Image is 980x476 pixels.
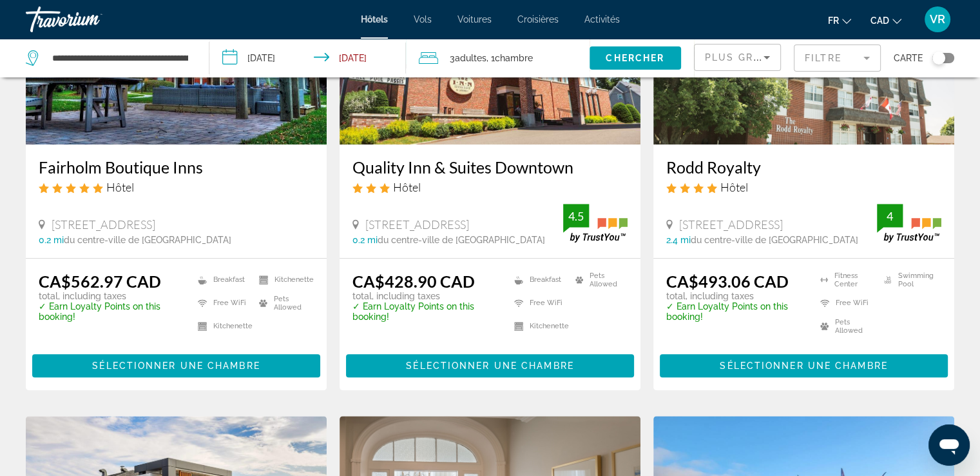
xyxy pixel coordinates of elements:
[923,52,954,64] button: Toggle map
[563,204,628,242] img: trustyou-badge.svg
[361,14,388,25] a: Hôtels
[191,295,253,312] li: Free WiFi
[52,217,155,232] span: [STREET_ADDRESS]
[457,14,492,25] a: Voitures
[705,50,770,65] mat-select: Sort by
[508,318,569,335] li: Kitchenette
[666,291,804,301] p: total, including taxes
[32,357,320,371] a: Sélectionner une chambre
[814,295,878,312] li: Free WiFi
[346,357,634,371] a: Sélectionner une chambre
[378,235,545,245] span: du centre-ville de [GEOGRAPHIC_DATA]
[106,180,134,194] span: Hôtel
[877,208,903,224] div: 4
[590,46,681,70] button: Chercher
[365,217,469,232] span: [STREET_ADDRESS]
[352,272,475,291] ins: CA$428.90 CAD
[455,53,486,63] span: Adultes
[191,318,253,335] li: Kitchenette
[660,354,948,377] button: Sélectionner une chambre
[508,272,569,288] li: Breakfast
[450,49,486,67] span: 3
[666,180,941,194] div: 4 star Hotel
[569,272,628,288] li: Pets Allowed
[660,357,948,371] a: Sélectionner une chambre
[828,15,839,26] span: fr
[191,272,253,288] li: Breakfast
[352,157,628,177] a: Quality Inn & Suites Downtown
[930,13,945,26] span: VR
[691,235,858,245] span: du centre-ville de [GEOGRAPHIC_DATA]
[39,301,182,322] p: ✓ Earn Loyalty Points on this booking!
[414,14,432,25] a: Vols
[508,295,569,312] li: Free WiFi
[32,354,320,377] button: Sélectionner une chambre
[406,361,573,371] span: Sélectionner une chambre
[606,53,664,63] span: Chercher
[486,49,533,67] span: , 1
[352,291,498,301] p: total, including taxes
[666,301,804,322] p: ✓ Earn Loyalty Points on this booking!
[814,318,878,335] li: Pets Allowed
[679,217,783,232] span: [STREET_ADDRESS]
[666,157,941,177] a: Rodd Royalty
[393,180,421,194] span: Hôtel
[877,204,941,242] img: trustyou-badge.svg
[720,180,748,194] span: Hôtel
[253,295,314,312] li: Pets Allowed
[39,291,182,301] p: total, including taxes
[828,11,851,30] button: Change language
[705,52,859,63] span: Plus grandes économies
[814,272,878,288] li: Fitness Center
[406,39,590,77] button: Travelers: 3 adults, 0 children
[584,14,620,25] a: Activités
[563,208,589,224] div: 4.5
[720,361,887,371] span: Sélectionner une chambre
[870,11,901,30] button: Change currency
[928,424,970,466] iframe: Bouton de lancement de la fenêtre de messagerie
[894,49,923,67] span: Carte
[352,301,498,322] p: ✓ Earn Loyalty Points on this booking!
[39,157,314,177] a: Fairholm Boutique Inns
[26,3,155,36] a: Travorium
[666,272,789,291] ins: CA$493.06 CAD
[39,272,161,291] ins: CA$562.97 CAD
[253,272,314,288] li: Kitchenette
[517,14,559,25] a: Croisières
[352,180,628,194] div: 3 star Hotel
[878,272,941,288] li: Swimming Pool
[39,235,64,245] span: 0.2 mi
[346,354,634,377] button: Sélectionner une chambre
[209,39,406,77] button: Check-in date: Oct 23, 2025 Check-out date: Oct 25, 2025
[92,361,260,371] span: Sélectionner une chambre
[352,235,378,245] span: 0.2 mi
[870,15,889,26] span: CAD
[921,6,954,33] button: User Menu
[794,44,881,72] button: Filter
[64,235,231,245] span: du centre-ville de [GEOGRAPHIC_DATA]
[666,235,691,245] span: 2.4 mi
[495,53,533,63] span: Chambre
[39,180,314,194] div: 5 star Hotel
